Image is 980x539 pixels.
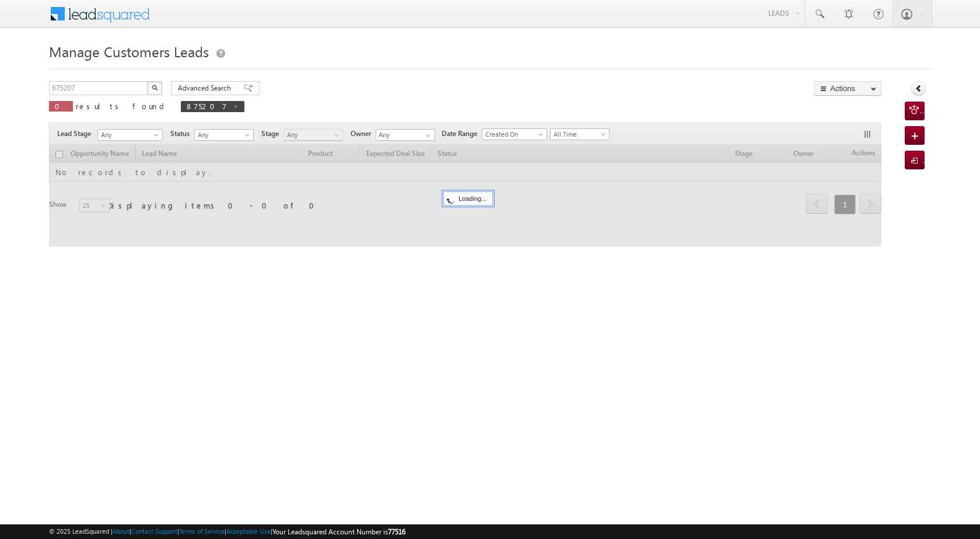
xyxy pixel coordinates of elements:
[442,128,482,139] span: Date Range
[419,130,434,141] a: Show All Items
[76,101,169,111] span: results found
[482,128,547,140] a: Created On
[179,527,225,535] a: Terms of Service
[388,527,405,536] span: 77516
[55,101,67,111] span: 0
[550,128,610,140] a: All Time
[283,129,343,141] a: Any
[272,527,405,536] span: Your Leadsquared Account Number is
[814,81,881,96] button: Actions
[187,101,227,111] span: 875207
[178,83,235,93] span: Advanced Search
[351,128,376,139] span: Owner
[49,526,405,537] span: © 2025 LeadSquared | | | | |
[261,128,283,139] span: Stage
[170,128,194,139] span: Status
[98,130,159,140] span: Any
[194,129,254,141] a: Any
[49,42,209,61] span: Manage Customers Leads
[482,129,543,140] span: Created On
[131,527,177,535] a: Contact Support
[57,128,96,139] span: Lead Stage
[97,129,163,141] a: Any
[113,527,129,535] a: About
[551,129,606,140] span: All Time
[195,130,250,140] span: Any
[443,192,493,206] div: Loading...
[226,527,271,535] a: Acceptable Use
[376,129,435,141] input: Type to Search
[152,85,157,91] img: Search
[284,130,339,140] span: Any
